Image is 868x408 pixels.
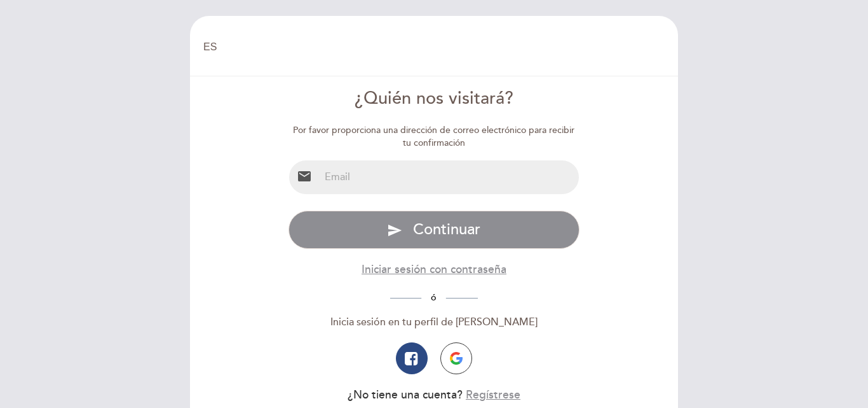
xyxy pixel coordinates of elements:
[421,292,446,303] span: ó
[387,223,402,238] i: send
[288,87,580,111] div: ¿Quién nos visitará?
[288,211,580,249] button: send Continuar
[413,220,480,239] span: Continuar
[466,387,520,403] button: Regístrese
[362,262,506,278] button: Iniciar sesión con contraseña
[297,169,312,184] i: email
[320,160,580,194] input: Email
[450,352,463,365] img: icon-google.png
[288,315,580,330] div: Inicia sesión en tu perfil de [PERSON_NAME]
[288,124,580,150] div: Por favor proporciona una dirección de correo electrónico para recibir tu confirmación
[348,388,463,402] span: ¿No tiene una cuenta?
